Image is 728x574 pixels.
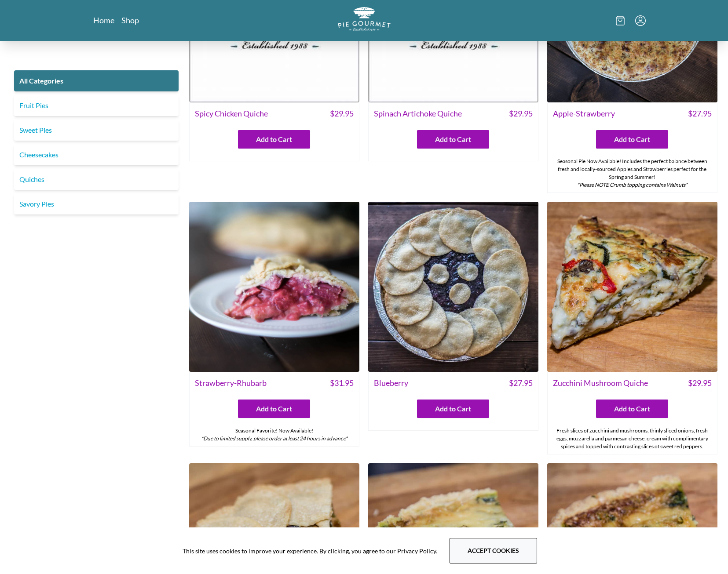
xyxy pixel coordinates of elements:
a: Savory Pies [14,193,179,214]
span: Apple-Strawberry [553,108,615,120]
span: $ 27.95 [509,377,533,389]
span: Add to Cart [256,403,292,414]
span: Add to Cart [435,403,471,414]
span: Spinach Artichoke Quiche [374,108,462,120]
span: Blueberry [374,377,408,389]
img: Blueberry [368,202,538,372]
span: $ 27.95 [688,108,712,120]
span: Strawberry-Rhubarb [195,377,267,389]
button: Add to Cart [596,400,668,418]
a: Fruit Pies [14,95,179,116]
em: *Due to limited supply, please order at least 24 hours in advance* [201,435,348,442]
span: Add to Cart [256,134,292,145]
img: Zucchini Mushroom Quiche [547,202,717,372]
button: Accept cookies [450,538,537,563]
img: Strawberry-Rhubarb [189,202,359,372]
a: Home [93,15,114,25]
div: Fresh slices of zucchini and mushrooms, thinly sliced onions, fresh eggs, mozzarella and parmesan... [548,423,717,454]
a: Logo [338,7,391,34]
button: Add to Cart [417,130,489,149]
span: Spicy Chicken Quiche [195,108,268,120]
span: $ 29.95 [509,108,533,120]
a: Shop [121,15,139,25]
button: Add to Cart [238,400,310,418]
span: This site uses cookies to improve your experience. By clicking, you agree to our Privacy Policy. [183,546,437,556]
span: $ 31.95 [330,377,354,389]
img: logo [338,7,391,31]
a: All Categories [14,70,179,91]
span: Zucchini Mushroom Quiche [553,377,648,389]
em: *Please NOTE Crumb topping contains Walnuts* [577,182,688,188]
a: Quiches [14,169,179,190]
button: Add to Cart [596,130,668,149]
button: Add to Cart [417,400,489,418]
span: Add to Cart [614,403,650,414]
a: Cheesecakes [14,144,179,165]
span: Add to Cart [614,134,650,145]
span: $ 29.95 [688,377,712,389]
button: Add to Cart [238,130,310,149]
a: Sweet Pies [14,120,179,141]
button: Menu [635,15,646,26]
div: Seasonal Pie Now Available! Includes the perfect balance between fresh and locally-sourced Apples... [548,154,717,193]
span: $ 29.95 [330,108,354,120]
span: Add to Cart [435,134,471,145]
div: Seasonal Favorite! Now Available! [190,423,359,446]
